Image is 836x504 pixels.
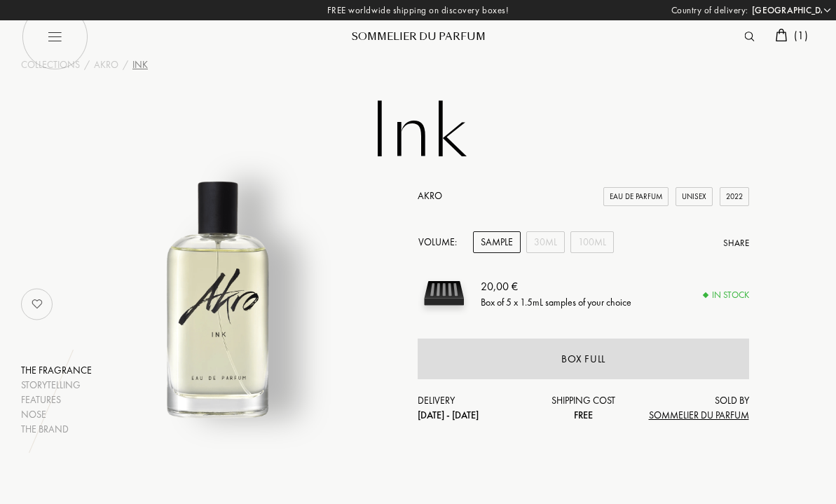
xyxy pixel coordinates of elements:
[473,231,521,253] div: Sample
[570,231,614,253] div: 100mL
[21,422,92,437] div: The brand
[481,294,631,309] div: Box of 5 x 1.5mL samples of your choice
[21,393,92,407] div: Features
[794,28,808,43] span: ( 1 )
[561,351,605,367] div: Box full
[676,187,713,206] div: Unisex
[704,288,749,302] div: In stock
[649,409,749,421] span: Sommelier du Parfum
[603,187,669,206] div: Eau de Parfum
[723,236,749,250] div: Share
[671,4,748,18] span: Country of delivery:
[68,94,769,171] h1: Ink
[94,57,118,72] a: Akro
[418,231,465,253] div: Volume:
[21,4,88,70] img: burger_black.png
[638,393,748,423] div: Sold by
[21,363,92,378] div: The fragrance
[418,393,528,423] div: Delivery
[132,57,148,72] div: Ink
[574,409,593,421] span: Free
[720,187,749,206] div: 2022
[776,29,787,41] img: cart.svg
[21,378,92,393] div: Storytelling
[481,278,631,294] div: 20,00 €
[528,393,638,423] div: Shipping cost
[21,407,92,422] div: Nose
[23,290,51,318] img: no_like_p.png
[418,189,442,202] a: Akro
[418,267,470,320] img: sample box
[745,32,755,41] img: search_icn.svg
[334,29,502,44] div: Sommelier du Parfum
[79,157,359,437] img: Ink Akro
[123,57,128,72] div: /
[418,409,479,421] span: [DATE] - [DATE]
[526,231,565,253] div: 30mL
